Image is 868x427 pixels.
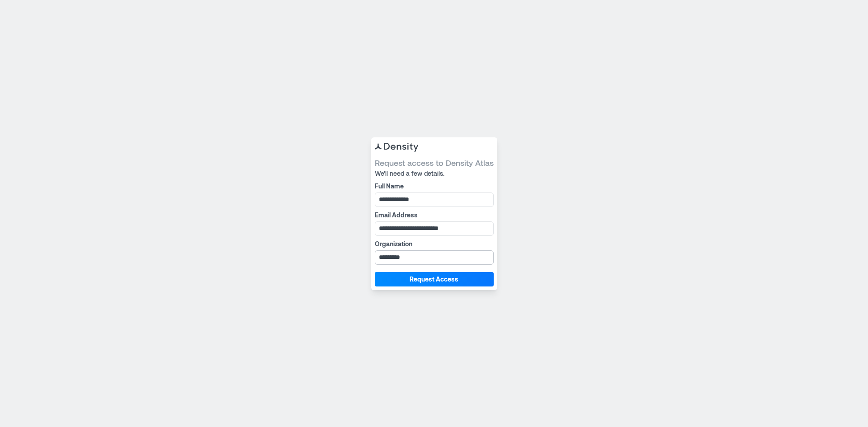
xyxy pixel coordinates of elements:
[375,211,492,220] label: Email Address
[375,169,494,178] span: We’ll need a few details.
[375,239,492,249] label: Organization
[375,157,494,168] span: Request access to Density Atlas
[375,272,494,286] button: Request Access
[410,275,458,284] span: Request Access
[375,182,492,191] label: Full Name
